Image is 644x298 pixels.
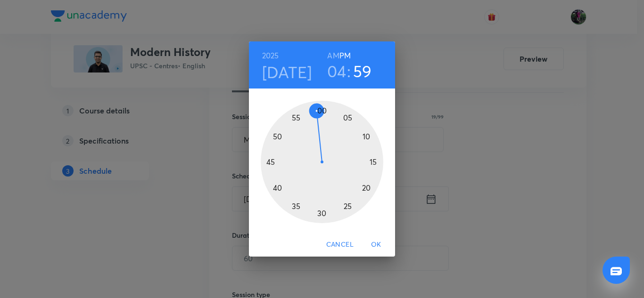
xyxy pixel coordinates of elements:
[326,239,354,250] span: Cancel
[361,236,391,253] button: OK
[365,239,388,250] span: OK
[353,61,372,81] button: 59
[262,49,279,62] button: 2025
[347,61,351,81] h3: :
[262,62,312,82] button: [DATE]
[322,236,357,253] button: Cancel
[339,49,351,62] button: PM
[327,61,347,81] button: 04
[327,49,339,62] button: AM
